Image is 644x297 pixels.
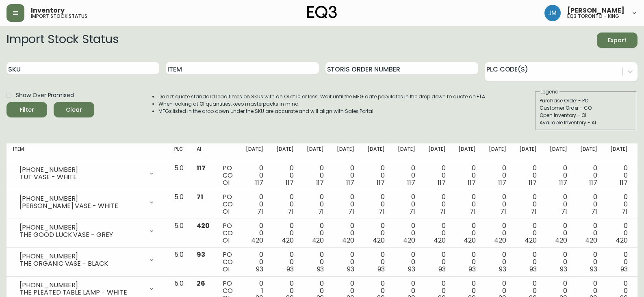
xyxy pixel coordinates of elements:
[550,222,567,244] div: 0 0
[489,193,506,215] div: 0 0
[317,264,324,274] span: 93
[367,251,385,273] div: 0 0
[316,178,324,187] span: 117
[580,251,598,273] div: 0 0
[31,7,65,14] span: Inventory
[489,165,506,186] div: 0 0
[555,236,567,245] span: 420
[367,222,385,244] div: 0 0
[168,143,190,161] th: PLC
[307,222,324,244] div: 0 0
[337,251,354,273] div: 0 0
[610,165,628,186] div: 0 0
[158,108,487,115] li: MFGs listed in the drop down under the SKU are accurate and will align with Sales Portal.
[531,207,537,216] span: 71
[550,165,567,186] div: 0 0
[337,222,354,244] div: 0 0
[373,236,385,245] span: 420
[458,165,476,186] div: 0 0
[20,253,143,260] div: [PHONE_NUMBER]
[597,33,637,48] button: Export
[544,5,561,21] img: b88646003a19a9f750de19192e969c24
[489,251,506,273] div: 0 0
[468,178,476,187] span: 117
[13,251,161,269] div: [PHONE_NUMBER]THE ORGANIC VASE - BLACK
[603,35,631,46] span: Export
[525,236,537,245] span: 420
[540,97,632,104] div: Purchase Order - PO
[168,161,190,190] td: 5.0
[494,236,506,245] span: 420
[282,236,294,245] span: 420
[590,264,597,274] span: 93
[223,193,233,215] div: PO CO
[529,264,537,274] span: 93
[398,251,415,273] div: 0 0
[403,236,415,245] span: 420
[307,165,324,186] div: 0 0
[567,14,619,19] h5: eq3 toronto - king
[307,193,324,215] div: 0 0
[519,193,537,215] div: 0 0
[489,222,506,244] div: 0 0
[407,178,415,187] span: 117
[574,143,604,161] th: [DATE]
[20,166,143,173] div: [PHONE_NUMBER]
[438,264,446,274] span: 93
[31,14,87,19] h5: import stock status
[197,279,205,288] span: 26
[20,202,143,210] div: [PERSON_NAME] VASE - WHITE
[312,236,324,245] span: 420
[307,6,337,19] img: logo
[20,231,143,238] div: THE GOOD LUCK VASE - GREY
[438,178,446,187] span: 117
[452,143,482,161] th: [DATE]
[398,165,415,186] div: 0 0
[391,143,422,161] th: [DATE]
[223,251,233,273] div: PO CO
[286,264,294,274] span: 93
[567,7,624,14] span: [PERSON_NAME]
[513,143,543,161] th: [DATE]
[330,143,361,161] th: [DATE]
[158,100,487,108] li: When looking at OI quantities, keep masterpacks in mind.
[550,251,567,273] div: 0 0
[239,143,270,161] th: [DATE]
[604,143,634,161] th: [DATE]
[422,143,452,161] th: [DATE]
[610,222,628,244] div: 0 0
[408,264,415,274] span: 93
[318,207,324,216] span: 71
[276,165,294,186] div: 0 0
[580,165,598,186] div: 0 0
[276,193,294,215] div: 0 0
[347,264,354,274] span: 93
[246,165,263,186] div: 0 0
[377,178,385,187] span: 117
[379,207,385,216] span: 71
[7,33,118,48] h2: Import Stock Status
[464,236,476,245] span: 420
[367,165,385,186] div: 0 0
[7,143,168,161] th: Item
[409,207,415,216] span: 71
[190,143,216,161] th: AI
[255,178,263,187] span: 117
[620,264,628,274] span: 93
[256,264,263,274] span: 93
[246,193,263,215] div: 0 0
[543,143,574,161] th: [DATE]
[337,193,354,215] div: 0 0
[197,221,210,230] span: 420
[337,165,354,186] div: 0 0
[519,165,537,186] div: 0 0
[20,224,143,231] div: [PHONE_NUMBER]
[559,178,567,187] span: 117
[60,105,88,115] span: Clear
[54,102,94,117] button: Clear
[288,207,294,216] span: 71
[529,178,537,187] span: 117
[560,264,567,274] span: 93
[519,222,537,244] div: 0 0
[610,251,628,273] div: 0 0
